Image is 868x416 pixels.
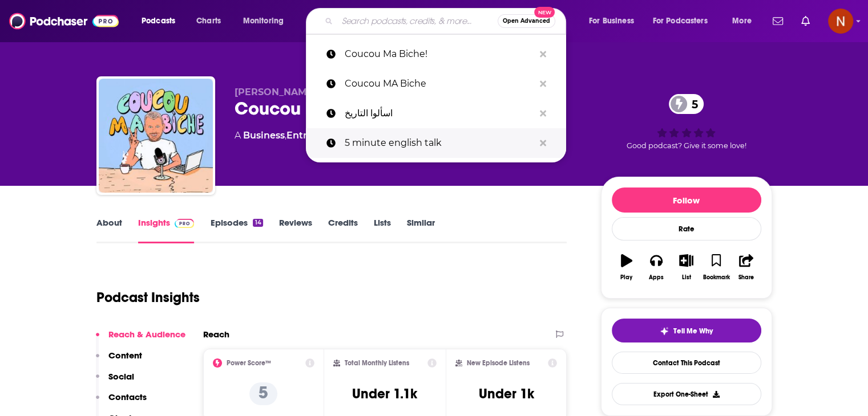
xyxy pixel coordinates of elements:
[227,359,271,367] h2: Power Score™
[196,13,221,29] span: Charts
[235,129,442,142] div: A podcast
[828,9,853,34] button: Show profile menu
[328,217,358,243] a: Credits
[345,69,534,99] p: Coucou MA Biche
[627,141,746,150] span: Good podcast? Give it some love!
[9,10,119,32] img: Podchaser - Follow, Share and Rate Podcasts
[479,385,534,402] h3: Under 1k
[620,274,632,281] div: Play
[653,13,708,29] span: For Podcasters
[701,247,731,288] button: Bookmark
[503,18,550,24] span: Open Advanced
[142,13,175,29] span: Podcasts
[498,14,555,28] button: Open AdvancedNew
[96,329,185,350] button: Reach & Audience
[96,350,142,371] button: Content
[345,359,409,367] h2: Total Monthly Listens
[601,87,772,157] div: 5Good podcast? Give it some love!
[374,217,391,243] a: Lists
[243,130,285,141] a: Business
[649,274,664,281] div: Apps
[249,382,277,405] p: 5
[337,12,498,30] input: Search podcasts, credits, & more...
[108,371,134,382] p: Social
[306,128,566,158] a: 5 minute english talk
[612,217,761,240] div: Rate
[96,391,147,413] button: Contacts
[134,12,190,30] button: open menu
[175,219,195,228] img: Podchaser Pro
[235,12,298,30] button: open menu
[96,289,200,306] h1: Podcast Insights
[732,13,752,29] span: More
[306,99,566,128] a: اسألوا التاريخ
[682,274,691,281] div: List
[612,187,761,213] button: Follow
[108,329,185,340] p: Reach & Audience
[731,247,761,288] button: Share
[612,247,641,288] button: Play
[660,327,669,336] img: tell me why sparkle
[279,217,312,243] a: Reviews
[286,130,351,141] a: Entrepreneur
[671,247,701,288] button: List
[797,11,814,31] a: Show notifications dropdown
[253,219,263,227] div: 14
[345,39,534,69] p: Coucou Ma Biche!
[345,99,534,128] p: اسألوا التاريخ
[285,130,286,141] span: ,
[317,8,577,34] div: Search podcasts, credits, & more...
[589,13,634,29] span: For Business
[612,319,761,342] button: tell me why sparkleTell Me Why
[612,383,761,405] button: Export One-Sheet
[345,128,534,158] p: 5 minute english talk
[96,217,122,243] a: About
[306,69,566,99] a: Coucou MA Biche
[467,359,530,367] h2: New Episode Listens
[189,12,228,30] a: Charts
[534,7,555,18] span: New
[738,274,754,281] div: Share
[138,217,195,243] a: InsightsPodchaser Pro
[108,391,147,402] p: Contacts
[407,217,435,243] a: Similar
[203,329,229,340] h2: Reach
[352,385,417,402] h3: Under 1.1k
[612,352,761,374] a: Contact This Podcast
[828,9,853,34] img: User Profile
[581,12,648,30] button: open menu
[673,327,713,336] span: Tell Me Why
[235,87,316,97] span: [PERSON_NAME]
[243,13,284,29] span: Monitoring
[306,39,566,69] a: Coucou Ma Biche!
[828,9,853,34] span: Logged in as AdelNBM
[669,94,704,114] a: 5
[680,94,704,114] span: 5
[645,12,724,30] button: open menu
[96,371,134,392] button: Social
[724,12,766,30] button: open menu
[703,274,729,281] div: Bookmark
[768,11,788,31] a: Show notifications dropdown
[641,247,671,288] button: Apps
[210,217,263,243] a: Episodes14
[99,79,213,193] img: Coucou Ma Biche!
[108,350,142,361] p: Content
